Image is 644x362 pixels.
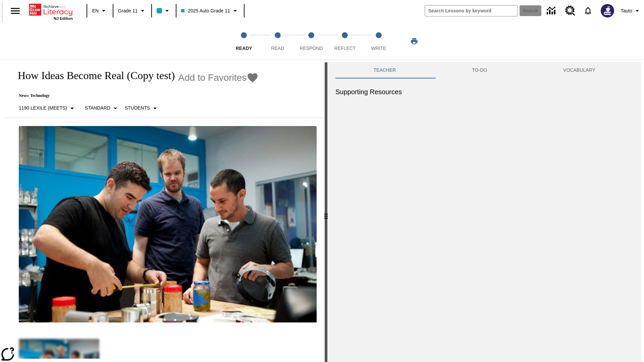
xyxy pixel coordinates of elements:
button: Select Lexile, 1190 Lexile (Meets) [16,102,79,114]
span: Add to Favorites [178,72,247,83]
span: Ready [236,46,252,51]
button: Select a new avatar [597,2,618,19]
button: Write step 5 of 5 [359,23,398,60]
span: Write [371,46,386,51]
div: Press Enter or Spacebar and then press right and left arrow keys to move the slider [325,62,327,362]
input: search field [425,5,518,16]
h6: Supporting Resources [335,86,633,97]
button: Class: 2025 Auto Grade 11, Select your class [178,5,241,17]
button: Reflect step 4 of 5 [325,23,364,60]
p: Students [125,105,150,112]
img: Avatar [601,4,614,17]
div: Home [29,2,73,20]
button: Respond step 3 of 5 [292,23,331,60]
a: Data Center [543,2,561,20]
span: Reflect [334,46,356,51]
span: NJ Edition [54,16,73,20]
div: activity [327,62,641,362]
button: Language: EN, Select a language [89,5,111,17]
button: Ready step 1 of 5 [224,23,263,60]
span: Read [271,46,284,51]
button: TO-DO [434,62,525,78]
div: Instructional Panel Tabs [335,62,633,78]
button: Grade: Grade 11, Select a grade [115,5,149,17]
button: VOCABULARY [525,62,633,78]
button: Scaffolds, Standard [82,102,122,114]
button: Profile/Settings [618,5,644,17]
button: Add to Favorites - How Ideas Become Real (Copy test) [178,72,259,83]
button: Open side menu [5,1,25,21]
img: Quirky founder Ben Kaufman tests a new product with co-worker Gaz Brown and product inventor Jon ... [19,126,317,322]
button: Print [404,35,425,47]
h1: How Ideas Become Real (Copy test) [11,69,175,82]
span: Tauto [621,7,632,14]
span: EN [92,7,99,14]
button: Class color is light blue. Change class color [154,5,174,17]
a: Resource Center, Will open in new tab [561,2,579,20]
span: Grade 11 [118,7,138,14]
p: News: Technology [11,93,259,98]
button: Teacher [335,62,434,78]
div: reading [3,62,325,359]
button: Select Student [122,102,162,114]
p: 1190 Lexile (Meets) [19,105,67,112]
span: 2025 Auto Grade 11 [181,7,230,14]
p: Standard [85,105,110,112]
button: Read step 2 of 5 [258,23,297,60]
span: Respond [300,46,323,51]
a: Notifications [579,2,597,19]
